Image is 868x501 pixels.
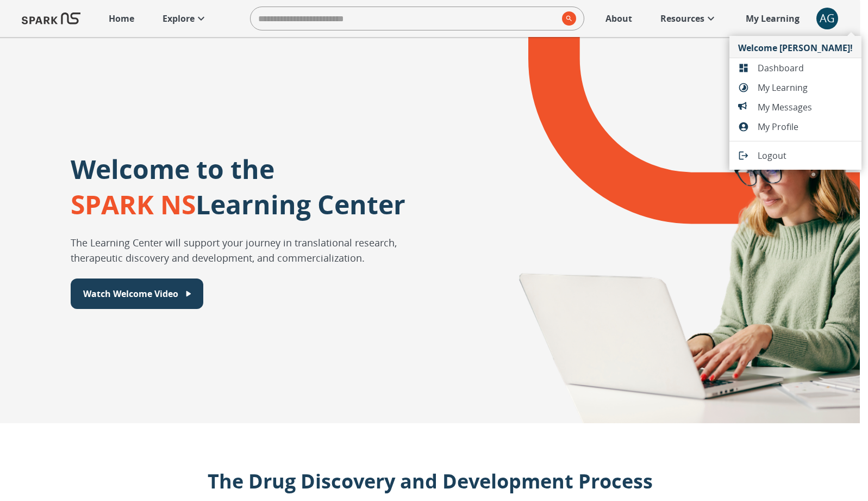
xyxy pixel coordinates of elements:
[758,61,853,75] span: Dashboard
[729,36,861,58] li: Welcome [PERSON_NAME]!
[758,120,853,133] span: My Profile
[758,81,853,94] span: My Learning
[758,101,853,114] span: My Messages
[758,149,853,162] span: Logout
